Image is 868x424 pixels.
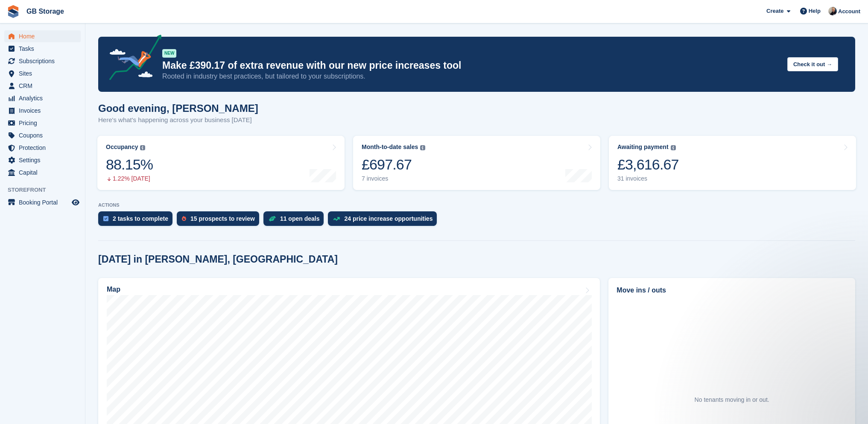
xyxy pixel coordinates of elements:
[695,395,769,404] div: No tenants moving in or out.
[19,117,70,129] span: Pricing
[328,211,441,230] a: 24 price increase opportunities
[98,102,258,114] h1: Good evening, [PERSON_NAME]
[4,67,81,79] a: menu
[113,215,168,222] div: 2 tasks to complete
[828,7,837,15] img: Karl Walker
[23,4,67,18] a: GB Storage
[362,143,418,151] div: Month-to-date sales
[420,145,425,150] img: icon-info-grey-7440780725fd019a000dd9b08b2336e03edf1995a4989e88bcd33f0948082b44.svg
[177,211,263,230] a: 15 prospects to review
[19,105,70,117] span: Invoices
[19,30,70,42] span: Home
[263,211,328,230] a: 11 open deals
[19,154,70,166] span: Settings
[617,143,669,151] div: Awaiting payment
[97,136,345,190] a: Occupancy 88.15% 1.22% [DATE]
[4,196,81,208] a: menu
[362,175,425,182] div: 7 invoices
[19,43,70,55] span: Tasks
[98,211,177,230] a: 2 tasks to complete
[106,175,153,182] div: 1.22% [DATE]
[269,216,276,222] img: deal-1b604bf984904fb50ccaf53a9ad4b4a5d6e5aea283cecdc64d6e3604feb123c2.svg
[98,115,258,125] p: Here's what's happening across your business [DATE]
[4,129,81,141] a: menu
[671,145,676,150] img: icon-info-grey-7440780725fd019a000dd9b08b2336e03edf1995a4989e88bcd33f0948082b44.svg
[8,186,85,194] span: Storefront
[4,92,81,104] a: menu
[98,202,855,208] p: ACTIONS
[4,117,81,129] a: menu
[809,7,821,15] span: Help
[182,216,186,221] img: prospect-51fa495bee0391a8d652442698ab0144808aea92771e9ea1ae160a38d050c398.svg
[98,254,338,265] h2: [DATE] in [PERSON_NAME], [GEOGRAPHIC_DATA]
[280,215,320,222] div: 11 open deals
[102,35,162,83] img: price-adjustments-announcement-icon-8257ccfd72463d97f412b2fc003d46551f7dbcb40ab6d574587a9cd5c0d94...
[362,156,425,173] div: £697.67
[4,43,81,55] a: menu
[4,80,81,92] a: menu
[140,145,145,150] img: icon-info-grey-7440780725fd019a000dd9b08b2336e03edf1995a4989e88bcd33f0948082b44.svg
[106,143,138,151] div: Occupancy
[4,55,81,67] a: menu
[617,285,847,295] h2: Move ins / outs
[353,136,600,190] a: Month-to-date sales £697.67 7 invoices
[70,197,81,208] a: Preview store
[617,156,679,173] div: £3,616.67
[106,156,153,173] div: 88.15%
[7,5,20,18] img: stora-icon-8386f47178a22dfd0bd8f6a31ec36ba5ce8667c1dd55bd0f319d3a0aa187defe.svg
[19,80,70,92] span: CRM
[19,129,70,141] span: Coupons
[4,142,81,154] a: menu
[162,72,780,81] p: Rooted in industry best practices, but tailored to your subscriptions.
[344,215,433,222] div: 24 price increase opportunities
[4,30,81,42] a: menu
[162,49,176,58] div: NEW
[19,92,70,104] span: Analytics
[19,167,70,178] span: Capital
[19,55,70,67] span: Subscriptions
[617,175,679,182] div: 31 invoices
[190,215,255,222] div: 15 prospects to review
[838,7,860,16] span: Account
[4,105,81,117] a: menu
[19,196,70,208] span: Booking Portal
[4,154,81,166] a: menu
[609,136,856,190] a: Awaiting payment £3,616.67 31 invoices
[19,142,70,154] span: Protection
[103,216,108,221] img: task-75834270c22a3079a89374b754ae025e5fb1db73e45f91037f5363f120a921f8.svg
[787,57,838,71] button: Check it out →
[4,167,81,178] a: menu
[162,59,780,72] p: Make £390.17 of extra revenue with our new price increases tool
[107,286,120,293] h2: Map
[19,67,70,79] span: Sites
[766,7,783,15] span: Create
[333,217,340,221] img: price_increase_opportunities-93ffe204e8149a01c8c9dc8f82e8f89637d9d84a8eef4429ea346261dce0b2c0.svg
